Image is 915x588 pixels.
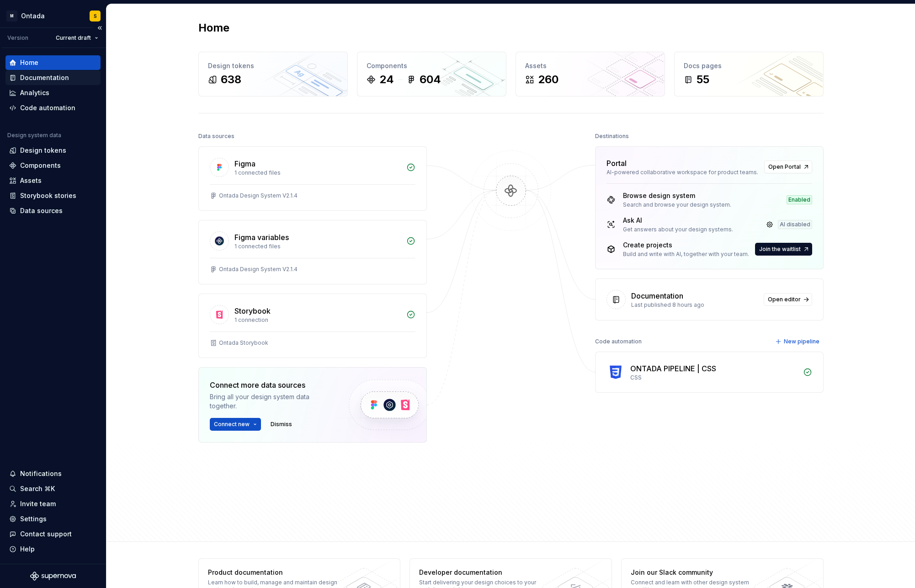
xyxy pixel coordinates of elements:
[5,55,101,70] a: Home
[20,146,66,155] div: Design tokens
[208,61,338,70] div: Design tokens
[214,421,250,428] span: Connect new
[20,469,62,478] div: Notifications
[210,380,333,390] div: Connect more data sources
[5,466,101,481] button: Notifications
[623,241,749,250] div: Create projects
[20,545,35,554] div: Help
[7,34,28,42] div: Version
[595,335,642,348] div: Code automation
[20,191,76,200] div: Storybook stories
[20,176,42,185] div: Assets
[219,192,298,199] div: Ontada Design System V2.1.4
[30,572,76,581] a: Supernova Logo
[52,32,102,44] button: Current draft
[367,61,497,70] div: Components
[5,143,101,158] a: Design tokens
[787,195,812,204] div: Enabled
[623,191,731,200] div: Browse design system
[20,161,61,170] div: Components
[20,206,63,215] div: Data sources
[5,497,101,511] a: Invite team
[5,188,101,203] a: Storybook stories
[5,542,101,556] button: Help
[623,226,733,233] div: Get answers about your design systems.
[623,201,731,208] div: Search and browse your design system.
[5,70,101,85] a: Documentation
[208,568,341,577] div: Product documentation
[20,529,72,539] div: Contact support
[630,363,716,374] div: ONTADA PIPELINE | CSS
[94,12,97,20] div: S
[21,11,45,21] div: Ontada
[219,266,298,273] div: Ontada Design System V2.1.4
[525,61,655,70] div: Assets
[20,499,56,508] div: Invite team
[266,418,296,431] button: Dismiss
[606,158,627,169] div: Portal
[93,21,106,34] button: Collapse sidebar
[20,514,47,524] div: Settings
[20,103,75,112] div: Code automation
[5,203,101,218] a: Data sources
[210,392,333,411] div: Bring all your design system data together.
[198,130,234,143] div: Data sources
[20,58,38,67] div: Home
[764,160,812,173] a: Open Portal
[516,52,665,96] a: Assets260
[623,251,749,258] div: Build and write with AI, together with your team.
[56,34,91,42] span: Current draft
[764,293,812,306] a: Open editor
[198,21,229,35] h2: Home
[5,481,101,496] button: Search ⌘K
[234,169,401,176] div: 1 connected files
[6,11,17,21] div: M
[684,61,814,70] div: Docs pages
[5,173,101,188] a: Assets
[198,294,427,358] a: Storybook1 connectionOntada Storybook
[630,374,798,381] div: CSS
[5,512,101,526] a: Settings
[772,335,824,348] button: New pipeline
[631,290,683,301] div: Documentation
[221,72,241,87] div: 638
[697,72,709,87] div: 55
[759,246,801,253] span: Join the waitlist
[623,216,733,225] div: Ask AI
[234,232,289,243] div: Figma variables
[768,163,801,171] span: Open Portal
[198,52,348,96] a: Design tokens638
[357,52,506,96] a: Components24604
[234,243,401,250] div: 1 connected files
[419,568,552,577] div: Developer documentation
[5,527,101,541] button: Contact support
[234,158,255,169] div: Figma
[20,484,55,493] div: Search ⌘K
[210,418,261,431] button: Connect new
[219,339,268,347] div: Ontada Storybook
[768,296,801,303] span: Open editor
[595,130,629,143] div: Destinations
[778,220,812,229] div: AI disabled
[7,132,61,139] div: Design system data
[234,316,401,324] div: 1 connection
[271,421,292,428] span: Dismiss
[538,72,559,87] div: 260
[379,72,394,87] div: 24
[606,169,759,176] div: AI-powered collaborative workspace for product teams.
[234,305,271,316] div: Storybook
[5,86,101,100] a: Analytics
[674,52,824,96] a: Docs pages55
[2,6,104,26] button: MOntadaS
[5,158,101,173] a: Components
[198,146,427,211] a: Figma1 connected filesOntada Design System V2.1.4
[784,338,819,345] span: New pipeline
[198,220,427,284] a: Figma variables1 connected filesOntada Design System V2.1.4
[631,568,764,577] div: Join our Slack community
[420,72,441,87] div: 604
[631,301,758,309] div: Last published 8 hours ago
[20,88,49,97] div: Analytics
[5,101,101,115] a: Code automation
[20,73,69,82] div: Documentation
